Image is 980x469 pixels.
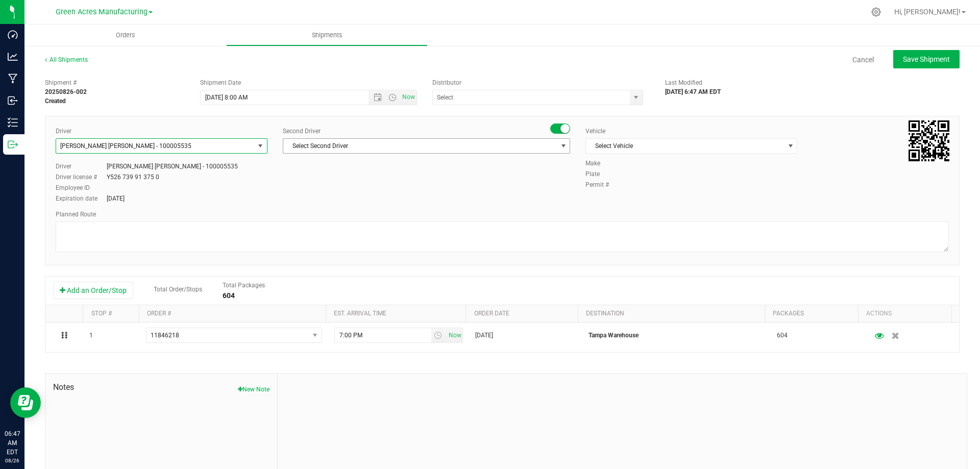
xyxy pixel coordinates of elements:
[474,310,509,317] a: Order date
[56,183,107,192] label: Employee ID
[45,78,185,87] span: Shipment #
[56,211,96,218] span: Planned Route
[433,90,624,105] input: Select
[446,328,462,342] span: select
[147,310,171,317] a: Order #
[56,162,107,171] label: Driver
[431,328,446,342] span: select
[586,310,624,317] a: Destination
[102,31,149,40] span: Orders
[894,8,961,16] span: Hi, [PERSON_NAME]!
[432,78,461,87] label: Distributor
[773,310,804,317] a: Packages
[8,117,18,128] inline-svg: Inventory
[151,332,179,339] span: 11846218
[909,120,949,161] qrcode: 20250826-002
[475,331,493,340] span: [DATE]
[283,127,321,136] label: Second Driver
[10,387,41,418] iframe: Resource center
[308,328,321,342] span: select
[777,331,788,340] span: 604
[8,30,18,40] inline-svg: Dashboard
[107,162,238,171] div: [PERSON_NAME] [PERSON_NAME] - 100005535
[45,88,87,95] strong: 20250826-002
[24,24,226,46] a: Orders
[852,55,874,65] a: Cancel
[56,8,148,16] span: Green Acres Manufacturing
[8,73,18,84] inline-svg: Manufacturing
[585,180,616,189] label: Permit #
[858,305,951,323] th: Actions
[585,159,616,168] label: Make
[8,52,18,62] inline-svg: Analytics
[56,194,107,203] label: Expiration date
[870,7,883,17] div: Manage settings
[60,142,191,150] span: [PERSON_NAME] [PERSON_NAME] - 100005535
[254,139,267,153] span: select
[586,139,784,153] span: Select Vehicle
[334,310,386,317] a: Est. arrival time
[384,93,401,102] span: Open the time view
[557,139,570,153] span: select
[154,286,202,293] span: Total Order/Stops
[903,55,950,63] span: Save Shipment
[56,172,107,182] label: Driver license #
[8,95,18,106] inline-svg: Inbound
[784,139,797,153] span: select
[45,56,88,63] a: All Shipments
[107,172,159,182] div: Y526 739 91 375 0
[665,78,702,87] label: Last Modified
[53,282,133,299] button: Add an Order/Stop
[298,31,356,40] span: Shipments
[283,139,557,153] span: Select Second Driver
[893,50,960,68] button: Save Shipment
[89,331,93,340] span: 1
[5,429,20,457] p: 06:47 AM EDT
[369,93,386,102] span: Open the date view
[585,169,616,179] label: Plate
[238,385,269,394] button: New Note
[56,127,71,136] label: Driver
[585,127,605,136] label: Vehicle
[589,331,765,340] p: Tampa Warehouse
[909,120,949,161] img: Scan me!
[630,90,643,105] span: select
[223,291,235,300] strong: 604
[45,97,66,105] strong: Created
[223,282,265,289] span: Total Packages
[226,24,428,46] a: Shipments
[665,88,721,95] strong: [DATE] 6:47 AM EDT
[446,328,463,343] span: Set Current date
[8,139,18,150] inline-svg: Outbound
[200,78,241,87] label: Shipment Date
[107,194,125,203] div: [DATE]
[400,90,418,105] span: Set Current date
[53,381,269,393] span: Notes
[5,457,20,464] p: 08/26
[91,310,112,317] a: Stop #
